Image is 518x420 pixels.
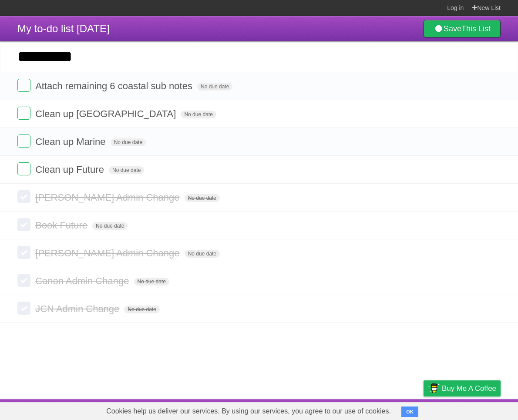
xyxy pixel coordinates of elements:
[17,23,110,34] span: My to-do list [DATE]
[308,401,326,418] a: About
[446,401,501,418] a: Suggest a feature
[461,24,491,33] b: This List
[383,401,402,418] a: Terms
[401,407,418,417] button: OK
[17,302,30,315] label: Done
[181,111,216,118] span: No due date
[109,166,144,174] span: No due date
[442,381,496,396] span: Buy me a coffee
[92,222,128,230] span: No due date
[17,246,30,259] label: Done
[35,81,195,91] span: Attach remaining 6 coastal sub notes
[17,162,30,175] label: Done
[17,79,30,92] label: Done
[35,136,108,147] span: Clean up Marine
[17,107,30,120] label: Done
[111,138,146,146] span: No due date
[185,250,220,258] span: No due date
[185,194,220,202] span: No due date
[35,192,182,203] span: [PERSON_NAME] Admin Change
[412,401,435,418] a: Privacy
[35,220,90,231] span: Book Future
[134,278,169,286] span: No due date
[424,20,501,37] a: SaveThis List
[428,381,440,396] img: Buy me a coffee
[17,218,30,231] label: Done
[17,190,30,203] label: Done
[124,306,159,313] span: No due date
[17,134,30,148] label: Done
[35,303,121,314] span: JCN Admin Change
[17,274,30,287] label: Done
[35,164,106,175] span: Clean up Future
[424,380,501,396] a: Buy me a coffee
[336,401,372,418] a: Developers
[35,276,131,286] span: Canon Admin Change
[35,248,182,259] span: [PERSON_NAME] Admin Change
[197,83,232,91] span: No due date
[35,108,178,119] span: Clean up [GEOGRAPHIC_DATA]
[98,403,400,420] span: Cookies help us deliver our services. By using our services, you agree to our use of cookies.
